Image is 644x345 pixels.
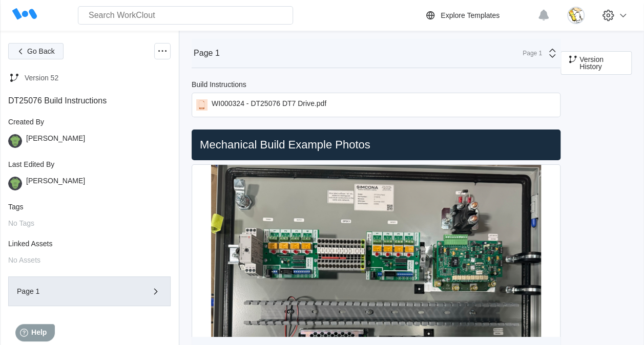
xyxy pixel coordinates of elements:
[567,7,585,24] img: download.jpg
[194,49,220,58] div: Page 1
[25,74,58,82] div: Version 52
[8,177,22,190] img: gator.png
[424,9,532,21] a: Explore Templates
[27,48,55,55] span: Go Back
[78,6,293,25] input: Search WorkClout
[8,96,171,105] div: DT25076 Build Instructions
[8,219,171,227] div: No Tags
[8,203,171,211] div: Tags
[8,118,171,126] div: Created By
[196,138,556,152] h2: Mechanical Build Example Photos
[17,288,133,295] div: Page 1
[26,177,85,190] div: [PERSON_NAME]
[8,43,64,59] button: Go Back
[579,56,623,70] span: Version History
[441,11,500,19] div: Explore Templates
[560,51,632,75] button: Version History
[26,134,85,148] div: [PERSON_NAME]
[8,276,171,306] button: Page 1
[516,50,542,57] div: Page 1
[8,256,171,264] div: No Assets
[192,80,246,89] div: Build Instructions
[8,240,171,248] div: Linked Assets
[8,134,22,148] img: gator.png
[8,160,171,168] div: Last Edited By
[212,99,326,111] div: WI000324 - DT25076 DT7 Drive.pdf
